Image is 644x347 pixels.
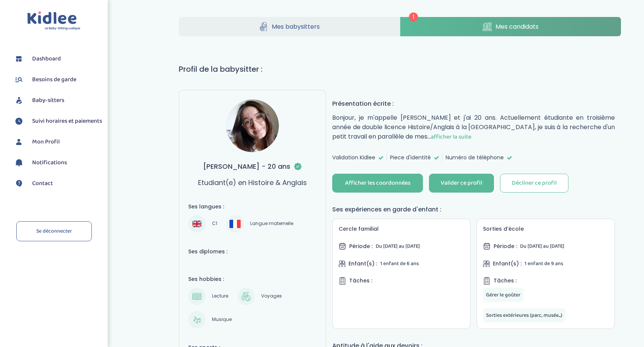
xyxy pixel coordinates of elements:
[248,219,296,228] span: Langue maternelle
[209,292,231,301] span: Lecture
[483,225,608,233] h5: Sorties d’école
[13,53,25,65] img: dashboard.svg
[188,248,317,256] h4: Ses diplomes :
[188,275,317,283] h4: Ses hobbies :
[429,174,494,193] button: Valider ce profil
[32,137,60,147] span: Mon Profil
[13,74,102,85] a: Besoins de garde
[13,157,25,168] img: notification.svg
[13,178,102,189] a: Contact
[345,179,410,188] div: Afficher les coordonnées
[32,96,64,105] span: Baby-sitters
[13,116,102,127] a: Suivi horaires et paiements
[179,63,621,75] h1: Profil de la babysitter :
[494,242,517,250] span: Période :
[495,22,539,31] span: Mes candidats
[332,113,615,142] p: Bonjour, je m'appelle [PERSON_NAME] et j'ai 20 ans. Actuellement étudiante en troisième année de ...
[332,154,375,162] span: Validation Kidlee
[349,277,372,285] span: Tâches :
[272,22,320,31] span: Mes babysitters
[494,277,517,285] span: Tâches :
[209,315,234,324] span: Musique
[348,260,377,268] span: Enfant(s) :
[179,17,400,36] a: Mes babysitters
[486,291,520,299] span: Gérer le goûter
[16,221,92,241] a: Se déconnecter
[13,116,25,127] img: suivihoraire.svg
[441,179,482,188] div: Valider ce profil
[520,242,564,250] span: Du [DATE] au [DATE]
[13,136,102,148] a: Mon Profil
[203,161,302,171] h3: [PERSON_NAME] - 20 ans
[332,174,423,193] button: Afficher les coordonnées
[32,75,76,84] span: Besoins de garde
[32,179,53,188] span: Contact
[332,205,615,214] h4: Ses expériences en garde d'enfant :
[32,117,102,126] span: Suivi horaires et paiements
[229,220,241,228] img: Français
[525,259,563,268] span: 1 enfant de 9 ans
[192,219,201,228] img: Anglais
[198,177,307,188] p: Etudiant(e) en Histoire & Anglais
[376,242,420,250] span: Du [DATE] au [DATE]
[512,179,557,188] div: Décliner ce profil
[188,203,317,211] h4: Ses langues :
[486,311,562,319] span: Sorties extérieures (parc, musée...)
[349,242,373,250] span: Période :
[13,95,102,106] a: Baby-sitters
[13,157,102,168] a: Notifications
[13,95,25,106] img: babysitters.svg
[209,219,220,228] span: C1
[13,74,25,85] img: besoin.svg
[431,132,471,142] span: afficher la suite
[409,12,418,22] span: 1
[339,225,464,233] h5: Cercle familial
[32,158,67,167] span: Notifications
[13,53,102,65] a: Dashboard
[27,11,80,31] img: logo.svg
[390,154,431,162] span: Piece d'identité
[259,292,285,301] span: Voyages
[13,178,25,189] img: contact.svg
[332,99,615,108] h4: Présentation écrite :
[446,154,504,162] span: Numéro de téléphone
[32,54,61,63] span: Dashboard
[380,259,419,268] span: 1 enfant de 6 ans
[400,17,621,36] a: Mes candidats
[13,136,25,148] img: profil.svg
[500,174,568,193] button: Décliner ce profil
[493,260,522,268] span: Enfant(s) :
[226,99,279,152] img: avatar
